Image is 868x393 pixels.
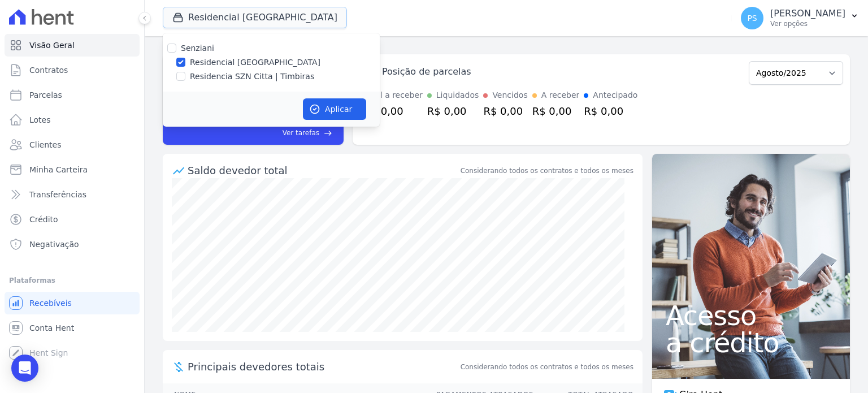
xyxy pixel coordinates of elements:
span: Visão Geral [29,40,75,51]
span: Principais devedores totais [188,359,458,374]
span: Lotes [29,114,51,126]
span: Parcelas [29,89,62,101]
label: Residencial [GEOGRAPHIC_DATA] [190,57,320,68]
span: Minha Carteira [29,164,88,175]
button: Residencial [GEOGRAPHIC_DATA] [163,7,347,28]
span: Ver tarefas [283,128,319,138]
div: R$ 0,00 [427,103,479,119]
div: R$ 0,00 [483,103,527,119]
button: PS [PERSON_NAME] Ver opções [732,2,868,34]
span: Recebíveis [29,297,72,309]
button: Aplicar [303,98,366,120]
div: Posição de parcelas [382,65,471,79]
span: Contratos [29,64,68,76]
div: Open Intercom Messenger [11,355,38,382]
a: Conta Hent [5,317,140,339]
label: Residencia SZN Citta | Timbiras [190,71,314,83]
span: PS [747,14,757,22]
div: R$ 0,00 [532,103,580,119]
a: Lotes [5,109,140,131]
div: Liquidados [436,89,479,101]
a: Parcelas [5,84,140,106]
div: Total a receber [364,89,423,101]
p: [PERSON_NAME] [770,8,845,19]
div: Considerando todos os contratos e todos os meses [461,166,633,176]
a: Transferências [5,183,140,206]
span: east [324,129,332,137]
a: Crédito [5,208,140,231]
div: R$ 0,00 [584,103,637,119]
div: Vencidos [492,89,527,101]
label: Senziani [181,44,214,53]
span: Considerando todos os contratos e todos os meses [461,362,633,372]
a: Visão Geral [5,34,140,57]
div: R$ 0,00 [364,103,423,119]
span: a crédito [666,329,836,356]
span: Negativação [29,239,79,250]
span: Crédito [29,214,58,225]
span: Clientes [29,139,61,150]
a: Contratos [5,59,140,81]
a: Negativação [5,233,140,256]
div: Antecipado [593,89,637,101]
div: A receber [541,89,580,101]
span: Conta Hent [29,322,74,334]
div: Saldo devedor total [188,163,458,178]
span: Transferências [29,189,86,200]
a: Minha Carteira [5,158,140,181]
p: Ver opções [770,19,845,28]
a: Ver tarefas east [231,128,332,138]
a: Recebíveis [5,292,140,314]
div: Plataformas [9,274,135,287]
span: Acesso [666,302,836,329]
a: Clientes [5,133,140,156]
